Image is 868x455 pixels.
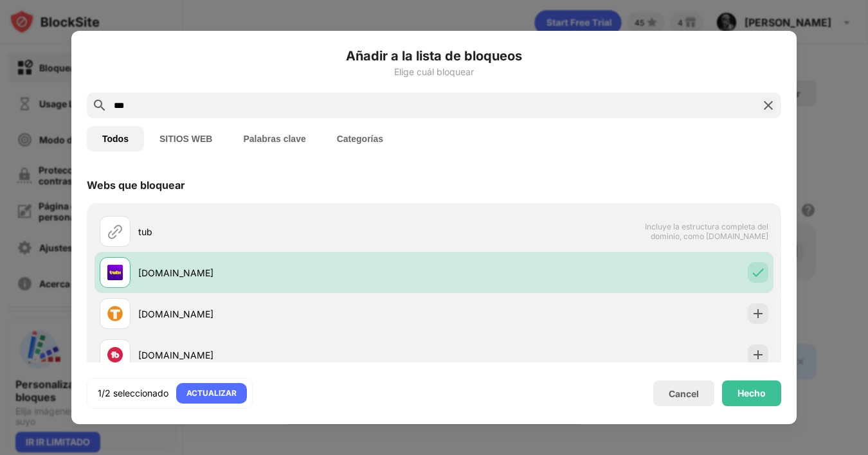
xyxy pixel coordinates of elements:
span: Incluye la estructura completa del dominio, como [DOMAIN_NAME] [636,222,768,241]
img: favicons [107,265,123,280]
div: 1/2 seleccionado [98,387,168,400]
img: favicons [107,347,123,362]
img: url.svg [107,224,123,239]
div: [DOMAIN_NAME] [138,307,434,321]
div: Hecho [737,388,766,398]
div: Elige cuál bloquear [87,67,781,77]
img: favicons [107,306,123,321]
button: Todos [87,126,144,152]
button: SITIOS WEB [144,126,228,152]
div: tub [138,225,434,238]
img: search.svg [92,98,107,113]
button: Palabras clave [228,126,321,152]
h6: Añadir a la lista de bloqueos [87,46,781,66]
div: Webs que bloquear [87,179,185,192]
button: Categorías [321,126,399,152]
div: [DOMAIN_NAME] [138,348,434,362]
img: search-close [761,98,776,113]
div: ACTUALIZAR [186,387,237,400]
div: [DOMAIN_NAME] [138,266,434,280]
div: Cancel [669,388,699,399]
